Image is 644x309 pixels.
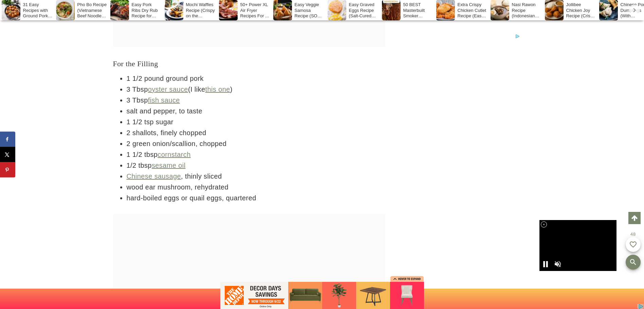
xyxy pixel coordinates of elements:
[127,182,385,193] li: wood ear mushroom, rehydrated
[127,73,385,84] li: 1 1/2 pound ground pork
[127,84,385,95] li: 3 Tbsp (I like )
[127,160,385,171] li: 1/2 tbsp
[127,171,385,182] li: , thinly sliced
[148,86,188,93] a: oyster sauce
[148,96,180,104] a: fish sauce
[127,106,385,116] li: salt and pepper, to taste
[127,116,385,127] li: 1 1/2 tsp sugar
[205,86,230,93] a: this one
[628,212,641,224] a: Scroll to top
[158,151,190,158] a: cornstarch
[127,127,385,138] li: 2 shallots, finely chopped
[127,95,385,106] li: 3 Tbsp
[127,149,385,160] li: 1 1/2 tbsp
[240,0,246,5] img: iconc.png
[127,193,385,203] li: hard-boiled eggs or quail eggs, quartered
[113,59,158,68] span: For the Filling
[1,1,6,6] img: consumer-privacy-logo.png
[152,162,186,169] a: sesame oil
[127,138,385,149] li: 2 green onion/scallion, chopped
[127,172,181,180] a: Chinese sausage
